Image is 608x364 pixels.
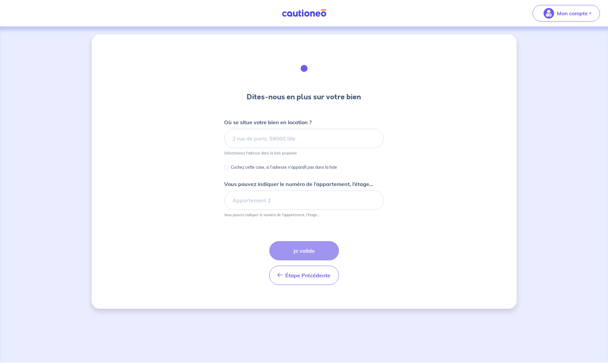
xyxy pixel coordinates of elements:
h3: Dites-nous en plus sur votre bien [247,92,361,102]
img: illu_account_valid_menu.svg [544,8,554,19]
p: Où se situe votre bien en location ? [224,118,312,126]
p: Mon compte [557,9,588,17]
input: 2 rue de paris, 59000 lille [224,129,384,148]
span: Étape Précédente [286,272,331,279]
p: Sélectionnez l'adresse dans la liste proposée [224,151,297,155]
p: Vous pouvez indiquer le numéro de l’appartement, l’étage... [224,180,374,188]
img: illu_houses.svg [286,50,322,86]
button: illu_account_valid_menu.svgMon compte [533,5,600,22]
img: Cautioneo [279,9,329,17]
p: Vous pouvez indiquer le numéro de l’appartement, l’étage... [224,213,319,217]
p: Cochez cette case, si l'adresse n'apparaît pas dans la liste [231,163,337,171]
input: Appartement 2 [224,191,384,210]
button: Étape Précédente [269,266,339,285]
